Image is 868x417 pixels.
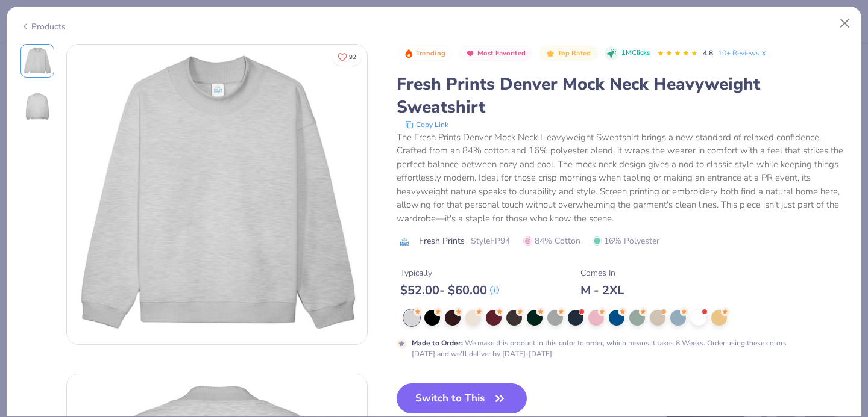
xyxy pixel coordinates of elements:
[23,46,52,75] img: Front
[593,235,659,247] span: 16% Polyester
[419,235,465,247] span: Fresh Prints
[20,20,66,33] div: Products
[416,50,445,57] span: Trending
[558,50,591,57] span: Top Rated
[580,267,624,279] div: Comes In
[397,131,848,226] div: The Fresh Prints Denver Mock Neck Heavyweight Sweatshirt brings a new standard of relaxed confide...
[404,49,414,58] img: Trending sort
[523,235,580,247] span: 84% Cotton
[621,48,650,58] span: 1M Clicks
[397,73,848,119] div: Fresh Prints Denver Mock Neck Heavyweight Sweatshirt
[718,48,768,58] a: 10+ Reviews
[703,48,713,58] span: 4.8
[401,119,452,131] button: copy to clipboard
[412,338,463,348] strong: Made to Order :
[539,46,597,61] button: Badge Button
[23,92,52,121] img: Back
[657,44,698,63] div: 4.8 Stars
[546,49,555,58] img: Top Rated sort
[349,54,356,60] span: 92
[459,46,532,61] button: Badge Button
[397,383,527,413] button: Switch to This
[580,283,624,298] div: M - 2XL
[400,267,499,279] div: Typically
[400,283,499,298] div: $ 52.00 - $ 60.00
[471,235,510,247] span: Style FP94
[397,237,413,247] img: brand logo
[332,48,362,66] button: Like
[477,50,526,57] span: Most Favorited
[465,49,475,58] img: Most Favorited sort
[834,12,857,35] button: Close
[398,46,452,61] button: Badge Button
[412,338,794,359] div: We make this product in this color to order, which means it takes 8 Weeks. Order using these colo...
[67,45,367,344] img: Front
